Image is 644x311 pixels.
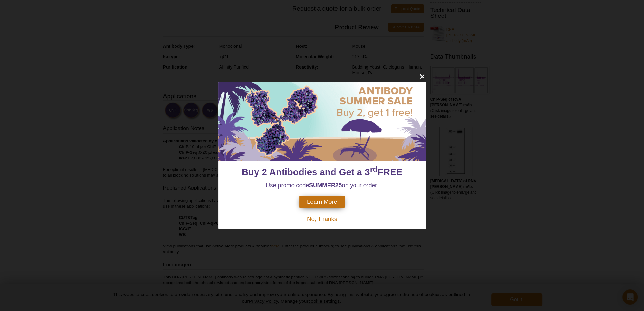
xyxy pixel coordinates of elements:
span: Learn More [307,198,337,205]
span: Buy 2 Antibodies and Get a 3 FREE [242,167,402,177]
button: close [418,72,426,80]
sup: rd [370,165,378,174]
strong: SUMMER25 [309,182,342,189]
span: No, Thanks [307,215,337,222]
span: Use promo code on your order. [266,182,379,189]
